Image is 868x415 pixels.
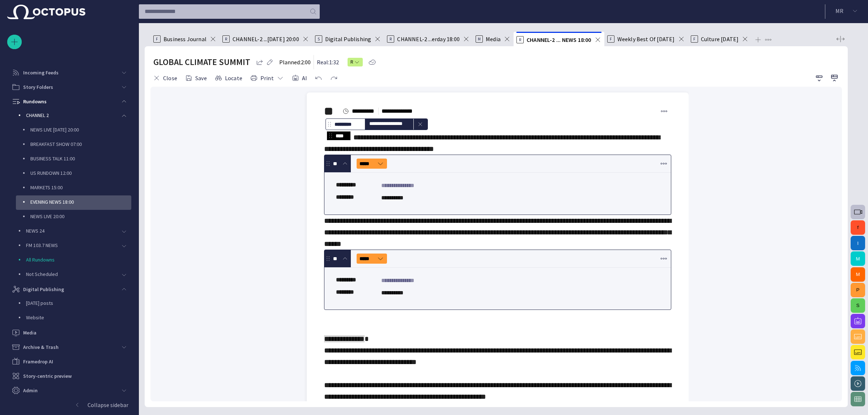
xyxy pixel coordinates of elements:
[26,227,117,234] p: NEWS 24
[701,35,739,43] span: Culture [DATE]
[279,58,311,66] p: Planned: 2:00
[486,35,501,43] span: Media
[473,32,514,46] div: MMedia
[150,72,180,85] button: Close
[23,358,53,365] p: Framedrop AI
[26,271,117,278] p: Not Scheduled
[153,56,250,68] h2: GLOBAL CLIMATE SUMMIT
[835,7,843,15] p: M R
[12,253,131,268] div: All Rundowns
[851,267,865,282] button: M
[23,69,59,76] p: Incoming Feeds
[317,58,339,66] p: Real: 1:32
[30,141,131,148] p: BREAKFAST SHOW 07:00
[220,32,312,46] div: RCHANNEL-2 ...[DATE] 20:00
[384,32,473,46] div: RCHANNEL-2 ...erday 18:00
[476,35,483,43] p: M
[16,138,131,152] div: BREAKFAST SHOW 07:00
[16,123,131,138] div: NEWS LIVE [DATE] 20:00
[16,167,131,181] div: US RUNDOWN 12:00
[26,242,117,249] p: FM 103.7 NEWS
[23,372,72,380] p: Story-centric preview
[387,35,394,43] p: R
[315,35,322,43] p: S
[312,32,384,46] div: SDigital Publishing
[23,83,53,91] p: Story Folders
[26,256,131,263] p: All Rundowns
[150,32,220,46] div: FBusiness Journal
[7,51,131,386] ul: main menu
[16,210,131,224] div: NEWS LIVE 20:00
[7,354,131,369] div: Framedrop AI
[604,32,688,46] div: FWeekly Best Of [DATE]
[26,314,131,321] p: Website
[248,72,286,85] button: Print
[12,311,131,325] div: Website
[851,283,865,297] button: P
[527,36,591,43] span: CHANNEL-2 ... NEWS 18:00
[30,213,131,220] p: NEWS LIVE 20:00
[26,112,117,119] p: CHANNEL 2
[30,169,131,177] p: US RUNDOWN 12:00
[233,35,299,43] span: CHANNEL-2 ...[DATE] 20:00
[23,286,64,293] p: Digital Publishing
[30,126,131,133] p: NEWS LIVE [DATE] 20:00
[23,329,37,336] p: Media
[348,56,363,69] button: R
[289,72,310,85] button: AI
[30,155,131,162] p: BUSINESS TALK 11:00
[183,72,209,85] button: Save
[516,36,524,43] p: R
[851,220,865,235] button: f
[26,299,131,307] p: [DATE] posts
[830,4,864,17] button: MR
[514,32,604,46] div: RCHANNEL-2 ... NEWS 18:00
[397,35,460,43] span: CHANNEL-2 ...erday 18:00
[851,251,865,266] button: M
[325,35,371,43] span: Digital Publishing
[7,325,131,340] div: Media
[16,152,131,167] div: BUSINESS TALK 11:00
[23,387,38,394] p: Admin
[16,181,131,195] div: MARKETS 15:00
[607,35,614,43] p: F
[12,297,131,311] div: [DATE] posts
[222,35,230,43] p: R
[88,401,128,409] p: Collapse sidebar
[688,32,752,46] div: FCulture [DATE]
[7,398,131,412] button: Collapse sidebar
[851,236,865,250] button: I
[212,72,245,85] button: Locate
[23,98,47,105] p: Rundowns
[163,35,207,43] span: Business Journal
[691,35,698,43] p: F
[7,369,131,383] div: Story-centric preview
[617,35,675,43] span: Weekly Best Of [DATE]
[350,59,354,66] span: R
[30,198,131,206] p: EVENING NEWS 18:00
[30,184,131,191] p: MARKETS 15:00
[7,5,85,19] img: Octopus News Room
[851,298,865,313] button: S
[16,195,131,210] div: EVENING NEWS 18:00
[153,35,161,43] p: F
[23,343,59,351] p: Archive & Trash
